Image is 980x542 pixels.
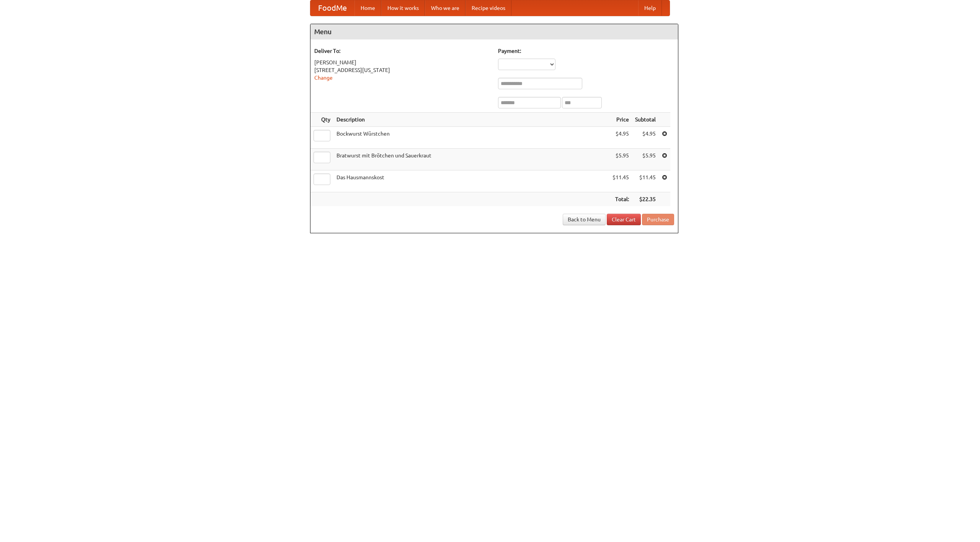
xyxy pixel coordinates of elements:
[607,214,641,225] a: Clear Cart
[354,0,381,16] a: Home
[314,47,490,55] h5: Deliver To:
[609,127,632,149] td: $4.95
[638,0,662,16] a: Help
[314,75,333,81] a: Change
[632,113,659,127] th: Subtotal
[609,192,632,206] th: Total:
[632,170,659,192] td: $11.45
[314,59,490,66] div: [PERSON_NAME]
[381,0,425,16] a: How it works
[333,113,609,127] th: Description
[632,127,659,149] td: $4.95
[642,214,674,225] button: Purchase
[465,0,511,16] a: Recipe videos
[632,192,659,206] th: $22.35
[333,127,609,149] td: Bockwurst Würstchen
[333,170,609,192] td: Das Hausmannskost
[314,66,490,74] div: [STREET_ADDRESS][US_STATE]
[310,24,678,39] h4: Menu
[609,113,632,127] th: Price
[563,214,606,225] a: Back to Menu
[609,170,632,192] td: $11.45
[632,149,659,170] td: $5.95
[310,113,333,127] th: Qty
[310,0,354,16] a: FoodMe
[498,47,674,55] h5: Payment:
[425,0,465,16] a: Who we are
[609,149,632,170] td: $5.95
[333,149,609,170] td: Bratwurst mit Brötchen und Sauerkraut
